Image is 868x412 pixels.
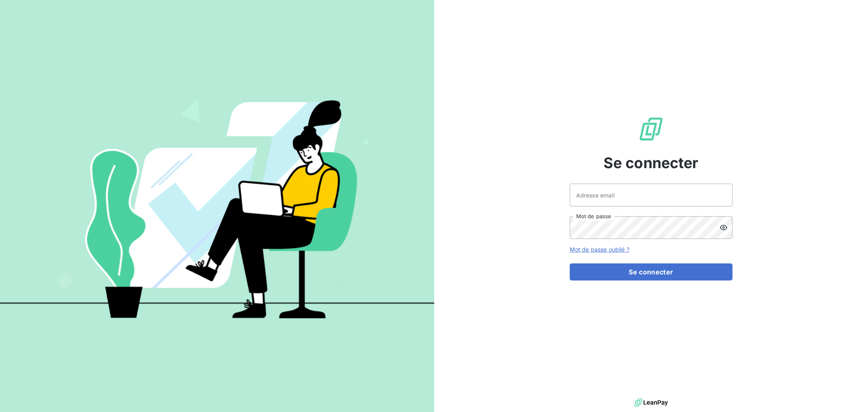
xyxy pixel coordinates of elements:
input: placeholder [570,184,732,206]
img: logo [634,397,668,409]
button: Se connecter [570,263,732,281]
img: Logo LeanPay [638,116,664,142]
span: Se connecter [603,152,699,174]
a: Mot de passe oublié ? [570,246,630,253]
